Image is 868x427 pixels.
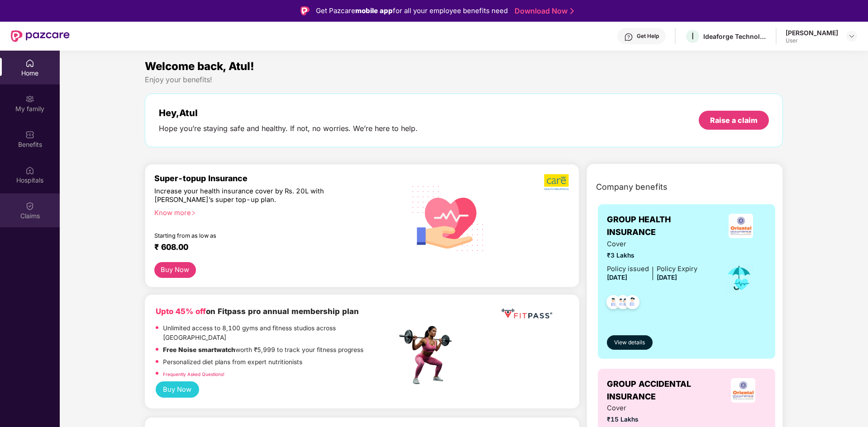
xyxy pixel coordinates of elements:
img: New Pazcare Logo [11,30,70,42]
div: Increase your health insurance cover by Rs. 20L with [PERSON_NAME]’s super top-up plan. [154,187,358,205]
b: on Fitpass pro annual membership plan [156,307,359,316]
div: Raise a claim [710,115,758,125]
div: Hey, Atul [159,108,418,118]
strong: mobile app [355,6,393,15]
button: Buy Now [156,381,199,398]
img: insurerLogo [731,378,755,403]
span: ₹15 Lakhs [607,415,697,425]
img: svg+xml;base64,PHN2ZyBpZD0iSG9tZSIgeG1sbnM9Imh0dHA6Ly93d3cudzMub3JnLzIwMDAvc3ZnIiB3aWR0aD0iMjAiIG... [25,59,34,68]
img: Stroke [570,6,574,16]
div: Hope you’re staying safe and healthy. If not, no worries. We’re here to help. [159,124,418,133]
img: icon [725,263,754,293]
img: Logo [300,6,310,15]
a: Frequently Asked Questions! [163,371,224,377]
div: Policy issued [607,264,649,274]
img: insurerLogo [729,214,753,238]
img: svg+xml;base64,PHN2ZyB4bWxucz0iaHR0cDovL3d3dy53My5vcmcvMjAwMC9zdmciIHhtbG5zOnhsaW5rPSJodHRwOi8vd3... [405,174,491,262]
button: Buy Now [154,262,196,278]
img: svg+xml;base64,PHN2ZyB4bWxucz0iaHR0cDovL3d3dy53My5vcmcvMjAwMC9zdmciIHdpZHRoPSI0OC45NDMiIGhlaWdodD... [602,292,625,314]
div: ₹ 608.00 [154,242,388,253]
span: GROUP HEALTH INSURANCE [607,213,715,239]
span: [DATE] [607,274,627,281]
button: View details [607,335,653,350]
div: Know more [154,209,391,215]
p: worth ₹5,999 to track your fitness progress [163,345,363,355]
div: [PERSON_NAME] [786,28,838,37]
div: Ideaforge Technology Ltd [703,32,767,41]
img: svg+xml;base64,PHN2ZyBpZD0iQmVuZWZpdHMiIHhtbG5zPSJodHRwOi8vd3d3LnczLm9yZy8yMDAwL3N2ZyIgd2lkdGg9Ij... [25,130,34,139]
p: Personalized diet plans from expert nutritionists [163,357,302,367]
a: Download Now [515,6,571,16]
span: ₹3 Lakhs [607,251,697,261]
span: Company benefits [596,181,668,193]
span: GROUP ACCIDENTAL INSURANCE [607,378,720,404]
span: [DATE] [657,274,677,281]
span: right [191,211,196,216]
span: View details [614,338,645,347]
p: Unlimited access to 8,100 gyms and fitness studios across [GEOGRAPHIC_DATA] [163,324,396,343]
img: fppp.png [500,305,554,322]
div: Super-topup Insurance [154,174,397,183]
img: svg+xml;base64,PHN2ZyB4bWxucz0iaHR0cDovL3d3dy53My5vcmcvMjAwMC9zdmciIHdpZHRoPSI0OC45MTUiIGhlaWdodD... [612,292,634,314]
img: b5dec4f62d2307b9de63beb79f102df3.png [544,174,570,191]
b: Upto 45% off [156,307,206,316]
strong: Free Noise smartwatch [163,346,235,353]
div: Starting from as low as [154,232,358,239]
span: Cover [607,403,697,413]
img: svg+xml;base64,PHN2ZyBpZD0iSGVscC0zMngzMiIgeG1sbnM9Imh0dHA6Ly93d3cudzMub3JnLzIwMDAvc3ZnIiB3aWR0aD... [624,33,633,42]
span: I [692,31,694,42]
div: Policy Expiry [657,264,697,274]
div: Get Pazcare for all your employee benefits need [316,5,508,16]
img: svg+xml;base64,PHN2ZyBpZD0iSG9zcGl0YWxzIiB4bWxucz0iaHR0cDovL3d3dy53My5vcmcvMjAwMC9zdmciIHdpZHRoPS... [25,166,34,175]
span: Cover [607,239,697,249]
img: svg+xml;base64,PHN2ZyBpZD0iRHJvcGRvd24tMzJ4MzIiIHhtbG5zPSJodHRwOi8vd3d3LnczLm9yZy8yMDAwL3N2ZyIgd2... [848,33,855,40]
div: Get Help [637,33,659,40]
img: svg+xml;base64,PHN2ZyBpZD0iQ2xhaW0iIHhtbG5zPSJodHRwOi8vd3d3LnczLm9yZy8yMDAwL3N2ZyIgd2lkdGg9IjIwIi... [25,202,34,211]
img: svg+xml;base64,PHN2ZyB3aWR0aD0iMjAiIGhlaWdodD0iMjAiIHZpZXdCb3g9IjAgMCAyMCAyMCIgZmlsbD0ibm9uZSIgeG... [25,94,34,103]
div: User [786,37,838,44]
div: Enjoy your benefits! [145,75,783,84]
img: svg+xml;base64,PHN2ZyB4bWxucz0iaHR0cDovL3d3dy53My5vcmcvMjAwMC9zdmciIHdpZHRoPSI0OC45NDMiIGhlaWdodD... [621,292,644,314]
span: Welcome back, Atul! [145,60,254,73]
img: fpp.png [396,324,460,387]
